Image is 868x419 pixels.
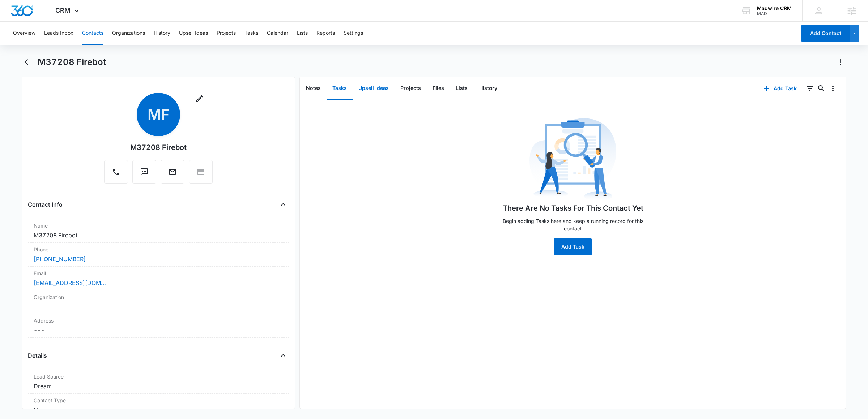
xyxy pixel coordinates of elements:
div: Phone[PHONE_NUMBER] [28,243,289,267]
label: Contact Type [34,397,283,404]
dd: --- [34,302,283,311]
button: Lists [297,22,308,45]
label: Phone [34,246,283,253]
a: Call [104,171,128,177]
button: Upsell Ideas [353,77,395,100]
button: Settings [344,22,363,45]
h1: M37208 Firebot [38,57,106,68]
button: Overview [13,22,35,45]
button: Add Task [756,80,804,97]
button: Lists [450,77,473,100]
button: History [473,77,503,100]
button: Contacts [82,22,103,45]
button: Add Contact [801,25,850,42]
button: Search... [816,83,827,94]
div: Organization--- [28,290,289,314]
a: Email [161,171,184,177]
button: Leads Inbox [44,22,73,45]
button: Add Task [554,238,592,255]
div: Lead SourceDream [28,370,289,394]
p: Begin adding Tasks here and keep a running record for this contact [497,217,649,232]
div: Contact TypeNone [28,394,289,418]
button: Email [161,160,184,184]
button: Actions [835,56,846,68]
div: account id [757,11,792,16]
button: Projects [395,77,427,100]
dd: Dream [34,382,283,390]
button: Calendar [267,22,288,45]
span: MF [137,93,180,136]
button: Close [277,199,289,210]
div: account name [757,5,792,11]
a: [EMAIL_ADDRESS][DOMAIN_NAME] [34,278,106,287]
button: Call [104,160,128,184]
button: Projects [217,22,236,45]
div: NameM37208 Firebot [28,219,289,243]
a: Text [132,171,156,177]
label: Organization [34,293,283,301]
button: Tasks [244,22,258,45]
button: Back [22,56,33,68]
dd: None [34,406,283,414]
label: Lead Source [34,373,283,380]
label: Name [34,222,283,229]
h1: There Are No Tasks For This Contact Yet [503,203,643,213]
button: Reports [316,22,335,45]
label: Address [34,317,283,324]
button: Text [132,160,156,184]
button: Close [277,350,289,361]
button: History [154,22,170,45]
label: Email [34,269,283,277]
h4: Contact Info [28,200,63,209]
button: Tasks [327,77,353,100]
button: Notes [300,77,327,100]
h4: Details [28,351,47,360]
button: Files [427,77,450,100]
button: Organizations [112,22,145,45]
button: Filters [804,83,816,94]
dd: M37208 Firebot [34,231,283,239]
span: CRM [55,7,71,14]
img: No Data [529,116,616,203]
button: Upsell Ideas [179,22,208,45]
button: Overflow Menu [827,83,839,94]
dd: --- [34,326,283,334]
div: M37208 Firebot [130,142,187,153]
a: [PHONE_NUMBER] [34,255,86,263]
div: Email[EMAIL_ADDRESS][DOMAIN_NAME] [28,267,289,290]
div: Address--- [28,314,289,338]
